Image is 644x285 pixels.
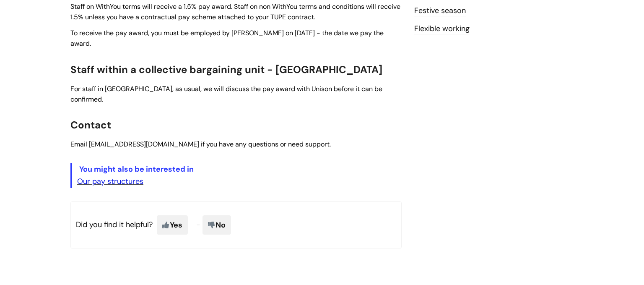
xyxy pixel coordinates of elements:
a: Flexible working [414,24,470,34]
span: To receive the pay award, you must be employed by [PERSON_NAME] on [DATE] - the date we pay the a... [70,29,384,48]
span: Contact [70,118,111,131]
span: No [203,215,231,235]
span: Yes [157,215,188,235]
span: You might also be interested in [79,164,194,174]
span: Email [EMAIL_ADDRESS][DOMAIN_NAME] if you have any questions or need support. [70,140,331,149]
p: Did you find it helpful? [70,201,402,248]
span: Staff on WithYou terms will receive a 1.5% pay award. Staff on non WithYou terms and conditions w... [70,2,400,21]
span: Staff within a collective bargaining unit - [GEOGRAPHIC_DATA] [70,63,382,76]
a: Festive season [414,5,466,16]
a: Our pay structures [77,176,143,186]
span: For staff in [GEOGRAPHIC_DATA], as usual, we will discuss the pay award with Unison before it can... [70,84,382,104]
